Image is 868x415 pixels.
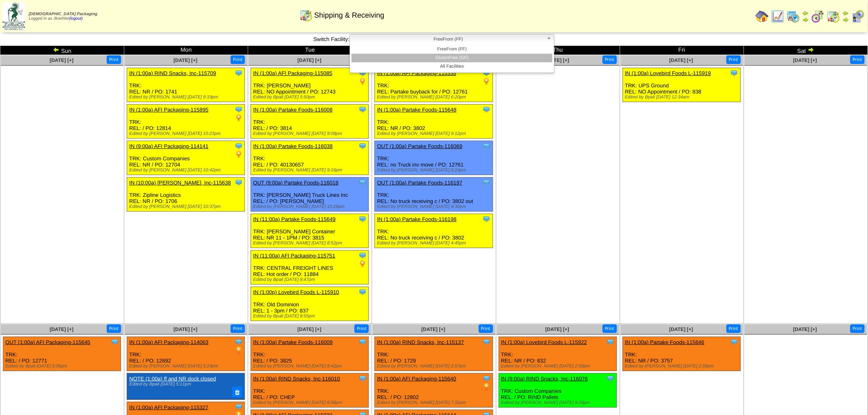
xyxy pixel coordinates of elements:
div: Edited by Bpali [DATE] 8:47pm [253,277,368,282]
button: Delete Note [232,387,243,397]
button: Print [107,324,121,333]
img: PO [359,260,367,268]
img: Tooltip [482,338,491,346]
div: Edited by [PERSON_NAME] [DATE] 8:52pm [253,241,368,246]
button: Print [850,55,865,64]
img: Tooltip [482,142,491,150]
img: PO [482,383,491,391]
img: calendarinout.gif [827,10,840,23]
a: IN (1:00a) RIND Snacks, Inc-116010 [253,376,340,382]
span: [DATE] [+] [50,57,73,63]
td: Mon [124,46,248,55]
div: Edited by [PERSON_NAME] [DATE] 2:57pm [377,364,492,369]
img: Tooltip [606,338,614,346]
div: TRK: REL: / PO: 1729 [375,337,493,371]
a: OUT (1:00a) Partake Foods-116197 [377,180,462,186]
div: TRK: REL: Partake buyback for / PO: 12761 [375,68,493,102]
a: IN (1:00a) AFI Packaging-115895 [129,107,208,113]
div: TRK: CENTRAL FREIGHT LINES REL: Hot order / PO: 11884 [251,251,369,285]
button: Print [231,55,245,64]
a: OUT (1:00a) Partake Foods-116069 [377,143,462,149]
a: [DATE] [+] [669,326,693,332]
img: PO [235,346,243,354]
a: [DATE] [+] [793,57,817,63]
a: IN (9:00a) RIND Snacks, Inc-116076 [501,376,588,382]
div: TRK: REL: / PO: 12771 [3,337,121,371]
a: OUT (1:00a) AFI Packaging-115645 [5,339,90,345]
div: Edited by [PERSON_NAME] [DATE] 10:28pm [253,204,368,209]
div: Edited by [PERSON_NAME] [DATE] 4:45pm [377,241,492,246]
a: [DATE] [+] [421,326,445,332]
span: Shipping & Receiving [314,11,384,20]
img: Tooltip [482,215,491,223]
img: Tooltip [235,403,243,411]
img: calendarcustomer.gif [852,10,865,23]
img: Tooltip [359,215,367,223]
div: TRK: REL: / PO: 12692 [127,337,245,371]
div: Edited by [PERSON_NAME] [DATE] 6:20pm [377,95,492,100]
a: OUT (9:00a) Partake Foods-116018 [253,180,338,186]
button: Print [354,324,369,333]
div: TRK: Custom Companies REL: / PO: RIND Pallets [499,374,617,408]
a: IN (1:00a) AFI Packaging-115640 [377,376,456,382]
span: [DATE] [+] [50,326,73,332]
li: FreeFrom (FF) [352,45,553,54]
div: TRK: REL: / PO: 3825 [251,337,369,371]
a: [DATE] [+] [793,326,817,332]
a: IN (1:00a) RIND Snacks, Inc-115709 [129,70,216,76]
img: Tooltip [359,142,367,150]
a: [DATE] [+] [174,57,197,63]
button: Print [850,324,865,333]
div: Edited by [PERSON_NAME] [DATE] 10:23pm [129,131,244,136]
li: All Facilities [352,62,553,71]
div: TRK: REL: No truck receiving c / PO: 3802 out [375,178,493,212]
img: Tooltip [730,338,738,346]
img: arrowright.gif [802,16,809,23]
a: [DATE] [+] [546,57,569,63]
div: TRK: REL: NR / PO: 1741 [127,68,245,102]
div: TRK: REL: No truck receiving c / PO: 3802 [375,214,493,248]
img: Tooltip [606,374,614,383]
div: Edited by [PERSON_NAME] [DATE] 9:08pm [253,131,368,136]
img: home.gif [756,10,769,23]
div: Edited by [PERSON_NAME] [DATE] 6:24pm [377,168,492,173]
img: Tooltip [359,251,367,260]
td: Tue [248,46,372,55]
div: TRK: Custom Companies REL: NR / PO: 12704 [127,141,245,175]
div: Edited by Bpali [DATE] 5:06pm [5,364,121,369]
a: IN (11:00a) Partake Foods-115649 [253,216,336,222]
div: TRK: Zipline Logistics REL: NR / PO: 1706 [127,178,245,212]
div: Edited by [PERSON_NAME] [DATE] 5:24pm [129,364,244,369]
div: TRK: UPS Ground REL: NO Appointment / PO: 838 [623,68,740,102]
span: [DATE] [+] [297,57,321,63]
img: Tooltip [359,338,367,346]
a: IN (1:00a) AFI Packaging-114063 [129,339,208,345]
div: Edited by [PERSON_NAME] [DATE] 9:28pm [501,400,617,405]
div: TRK: REL: no Truck inv move / PO: 12761 [375,141,493,175]
a: IN (1:00a) Partake Foods-115646 [625,339,705,345]
img: PO [235,114,243,122]
img: calendarblend.gif [811,10,825,23]
div: Edited by [PERSON_NAME] [DATE] 7:31pm [377,400,492,405]
img: arrowright.gif [843,16,849,23]
button: Print [479,324,493,333]
div: Edited by [PERSON_NAME] [DATE] 9:19pm [129,95,244,100]
img: Tooltip [482,374,491,383]
img: arrowleft.gif [53,46,59,53]
div: TRK: [PERSON_NAME] REL: NO Appointment / PO: 12743 [251,68,369,102]
button: Print [107,55,121,64]
a: IN (10:00a) [PERSON_NAME], Inc-115638 [129,180,231,186]
span: [DATE] [+] [669,57,693,63]
div: Edited by Bpali [DATE] 8:55pm [253,314,368,319]
a: [DATE] [+] [174,326,197,332]
div: Edited by [PERSON_NAME] [DATE] 10:37pm [129,204,244,209]
a: (logout) [69,16,83,21]
img: Tooltip [111,338,119,346]
a: IN (1:00a) Partake Foods-116038 [253,143,333,149]
a: [DATE] [+] [297,326,321,332]
div: TRK: REL: / PO: CHEP [251,374,369,408]
span: [DATE] [+] [546,326,569,332]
